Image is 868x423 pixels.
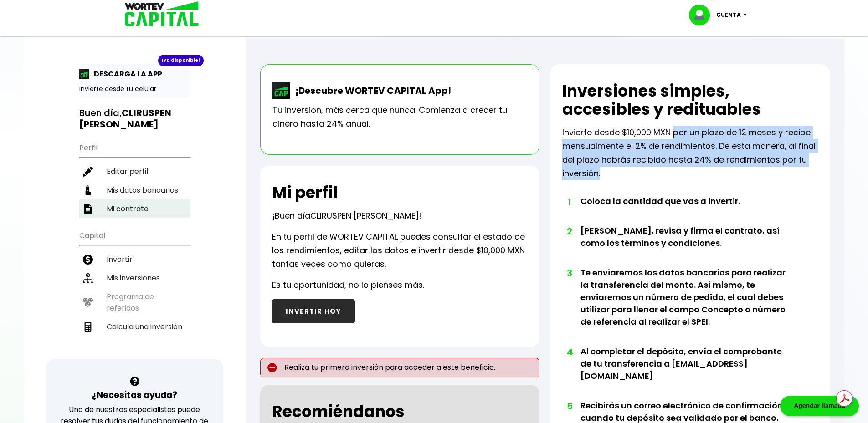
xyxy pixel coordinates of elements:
[79,162,190,181] a: Editar perfil
[83,322,93,332] img: calculadora-icon.17d418c4.svg
[79,250,190,269] a: Invertir
[272,82,291,99] img: wortev-capital-app-icon
[567,345,571,359] span: 4
[689,5,716,25] img: profile-image
[272,183,338,202] h2: Mi perfil
[260,358,539,377] p: Realiza tu primera inversión para acceder a este beneficio.
[310,210,419,221] span: CLIRUSPEN [PERSON_NAME]
[567,399,571,413] span: 5
[567,195,571,209] span: 1
[267,363,277,372] img: error-circle.027baa21.svg
[272,230,528,271] p: En tu perfil de WORTEV CAPITAL puedes consultar el estado de los rendimientos, editar los datos e...
[567,224,571,238] span: 2
[741,14,753,16] img: icon-down
[562,82,818,118] h2: Inversiones simples, accesibles y redituables
[291,84,451,97] p: ¡Descubre WORTEV CAPITAL App!
[580,195,792,224] li: Coloca la cantidad que vas a invertir.
[158,55,204,66] div: ¡Ya disponible!
[83,167,93,177] img: editar-icon.952d3147.svg
[92,388,177,402] h3: ¿Necesitas ayuda?
[79,269,190,287] a: Mis inversiones
[562,126,818,180] p: Invierte desde $10,000 MXN por un plazo de 12 meses y recibe mensualmente el 2% de rendimientos. ...
[567,266,571,280] span: 3
[79,84,190,94] p: Invierte desde tu celular
[83,273,93,283] img: inversiones-icon.6695dc30.svg
[79,107,171,131] b: CLIRUSPEN [PERSON_NAME]
[272,299,355,323] button: INVERTIR HOY
[580,345,792,399] li: Al completar el depósito, envía el comprobante de tu transferencia a [EMAIL_ADDRESS][DOMAIN_NAME]
[79,317,190,336] a: Calcula una inversión
[716,8,741,22] p: Cuenta
[79,107,190,130] h3: Buen día,
[79,69,89,79] img: app-icon
[83,255,93,265] img: invertir-icon.b3b967d7.svg
[79,199,190,218] a: Mi contrato
[780,396,859,416] div: Agendar llamada
[272,103,527,131] p: Tu inversión, más cerca que nunca. Comienza a crecer tu dinero hasta 24% anual.
[580,224,792,266] li: [PERSON_NAME], revisa y firma el contrato, así como los términos y condiciones.
[580,266,792,345] li: Te enviaremos los datos bancarios para realizar la transferencia del monto. Así mismo, te enviare...
[79,181,190,199] a: Mis datos bancarios
[89,68,162,80] p: DESCARGA LA APP
[79,225,190,359] ul: Capital
[272,278,424,292] p: Es tu oportunidad, no lo pienses más.
[272,209,422,223] p: ¡Buen día !
[83,204,93,214] img: contrato-icon.f2db500c.svg
[83,185,93,195] img: datos-icon.10cf9172.svg
[79,138,190,218] ul: Perfil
